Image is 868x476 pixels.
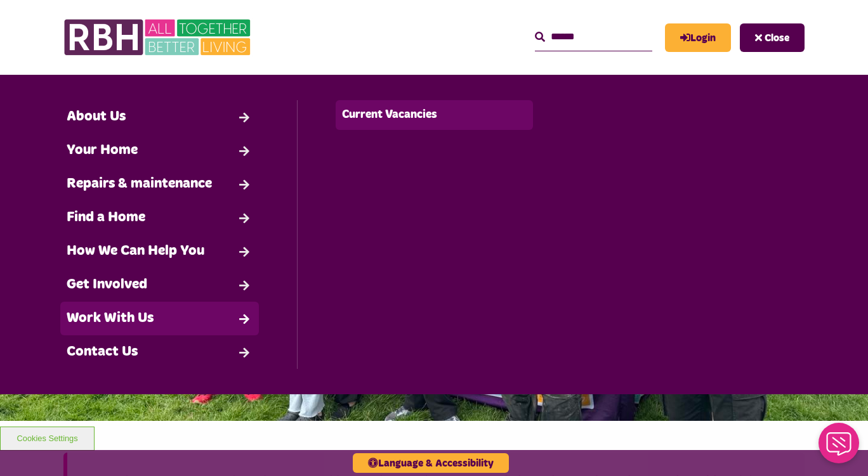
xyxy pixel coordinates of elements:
[63,13,254,62] img: RBH
[60,167,259,201] a: Repairs & maintenance
[535,23,652,51] input: Search
[60,134,259,167] a: Your Home
[336,100,534,130] a: Current Vacancies
[60,235,259,268] a: How We Can Help You
[665,23,731,52] a: MyRBH
[811,419,868,476] iframe: Netcall Web Assistant for live chat
[60,268,259,302] a: Get Involved
[353,453,509,473] button: Language & Accessibility
[765,33,789,43] span: Close
[740,23,805,52] button: Navigation
[60,100,259,134] a: About Us
[60,302,259,335] a: Work With Us
[60,335,259,369] a: Contact Us
[60,201,259,235] a: Find a Home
